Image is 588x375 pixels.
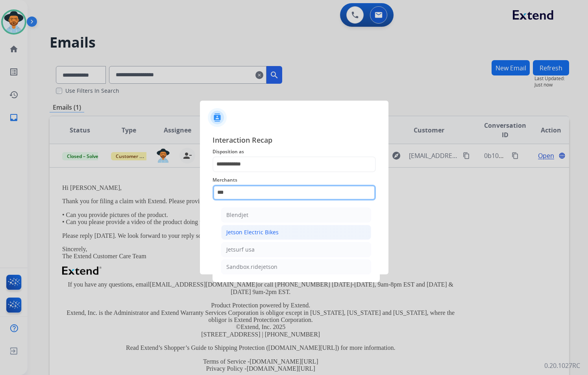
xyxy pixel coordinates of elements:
[213,147,376,156] span: Disposition as
[226,263,277,271] div: Sandbox.ridejetson
[208,108,227,127] img: contactIcon
[226,211,248,219] div: Blendjet
[213,175,376,185] span: Merchants
[226,246,255,254] div: Jetsurf usa
[226,228,279,236] div: Jetson Electric Bikes
[544,361,580,370] p: 0.20.1027RC
[213,134,376,147] span: Interaction Recap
